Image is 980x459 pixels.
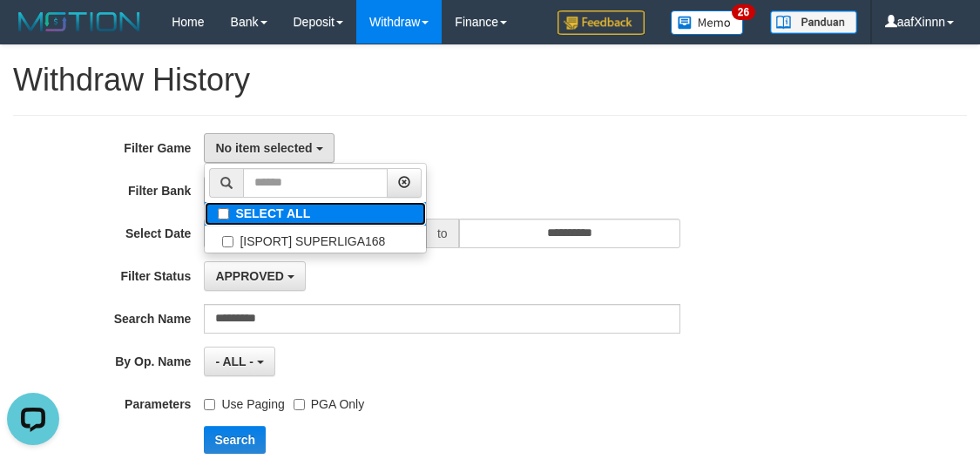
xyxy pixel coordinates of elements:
[222,236,233,247] input: [ISPORT] SUPERLIGA168
[204,261,305,291] button: APPROVED
[205,226,426,253] label: [ISPORT] SUPERLIGA168
[426,219,459,248] span: to
[215,141,312,155] span: No item selected
[215,269,284,283] span: APPROVED
[13,63,967,98] h1: Withdraw History
[13,9,145,35] img: MOTION_logo.png
[558,10,645,35] img: Feedback.jpg
[294,389,364,413] label: PGA Only
[215,354,253,368] span: - ALL -
[770,10,857,34] img: panduan.png
[204,426,266,454] button: Search
[204,399,215,410] input: Use Paging
[294,399,305,410] input: PGA Only
[204,347,274,376] button: - ALL -
[7,7,59,59] button: Open LiveChat chat widget
[671,10,744,35] img: Button%20Memo.svg
[732,4,755,20] span: 26
[204,133,334,163] button: No item selected
[205,202,426,226] label: SELECT ALL
[204,389,284,413] label: Use Paging
[218,208,229,219] input: SELECT ALL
